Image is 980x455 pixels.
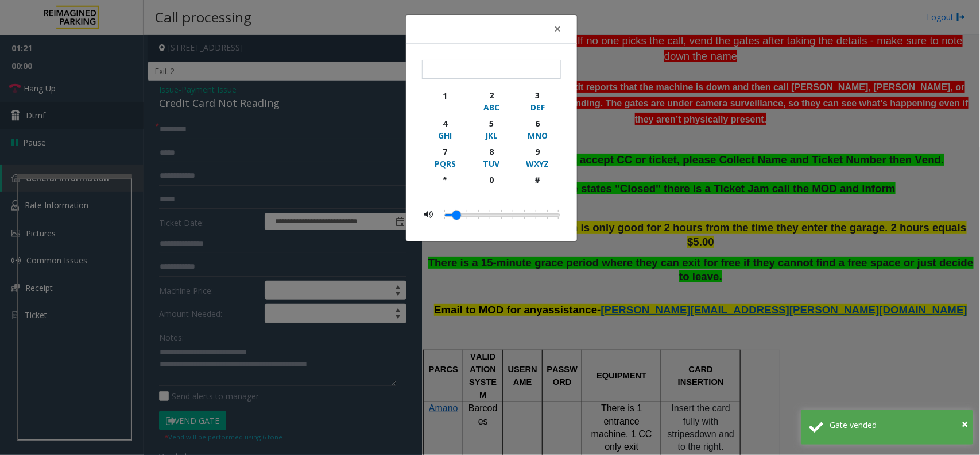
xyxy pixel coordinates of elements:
button: 4GHI [422,115,468,143]
div: 6 [522,117,553,129]
div: ABC [475,101,507,113]
button: 0 [468,171,514,198]
div: JKL [475,129,507,142]
li: 0.05 [450,207,462,222]
li: 0.2 [485,207,496,222]
a: Drag [452,211,461,220]
button: 1 [422,87,468,115]
div: 9 [522,146,553,158]
button: 3DEF [514,87,561,115]
li: 0.4 [530,207,542,222]
button: Close [962,415,968,433]
li: 0.25 [496,207,508,222]
li: 0 [444,207,450,222]
div: Gate vended [830,419,964,431]
div: 1 [429,90,461,102]
li: 0.1 [462,207,473,222]
li: 0.5 [553,207,559,222]
button: 9WXYZ [514,143,561,171]
li: 0.35 [519,207,530,222]
div: 2 [475,89,507,101]
div: 8 [475,146,507,158]
div: TUV [475,158,507,170]
li: 0.45 [542,207,553,222]
button: 7PQRS [422,143,468,171]
div: GHI [429,129,461,142]
button: 2ABC [468,87,514,115]
div: PQRS [429,158,461,170]
div: 4 [429,117,461,129]
span: × [962,416,968,431]
div: 3 [522,89,553,101]
div: 0 [475,174,507,186]
div: # [522,174,553,186]
div: 7 [429,146,461,158]
button: 8TUV [468,143,514,171]
button: 6MNO [514,115,561,143]
button: Close [546,15,569,43]
div: MNO [522,129,553,142]
div: 5 [475,117,507,129]
li: 0.15 [473,207,485,222]
button: # [514,171,561,198]
div: WXYZ [522,158,553,170]
li: 0.3 [508,207,519,222]
span: × [554,21,561,37]
button: 5JKL [468,115,514,143]
div: DEF [522,101,553,113]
